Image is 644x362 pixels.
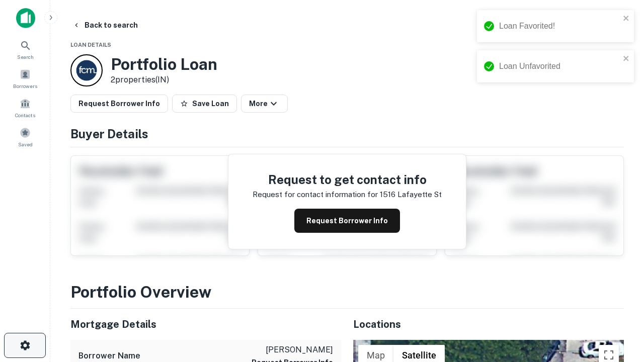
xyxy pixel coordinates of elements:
button: close [623,54,630,64]
img: capitalize-icon.png [16,8,35,28]
a: Borrowers [3,65,47,92]
button: More [241,95,288,113]
span: Borrowers [13,82,37,90]
button: Save Loan [172,95,237,113]
h3: Portfolio Loan [111,55,217,74]
a: Search [3,36,47,63]
button: close [623,14,630,24]
span: Contacts [15,111,35,119]
iframe: Chat Widget [594,249,644,298]
div: Loan Unfavorited [499,60,620,72]
a: Contacts [3,94,47,121]
span: Saved [18,140,33,148]
h4: Request to get contact info [253,170,442,189]
h6: Borrower Name [78,350,140,362]
p: [PERSON_NAME] [252,344,333,356]
div: Loan Favorited! [499,20,620,32]
button: Request Borrower Info [294,209,400,233]
span: Loan Details [70,42,111,48]
h5: Mortgage Details [70,317,341,332]
h4: Buyer Details [70,125,624,143]
h3: Portfolio Overview [70,280,624,304]
span: Search [17,53,34,61]
p: 2 properties (IN) [111,74,217,86]
button: Back to search [68,16,142,34]
h5: Locations [353,317,624,332]
p: 1516 lafayette st [380,189,442,201]
p: Request for contact information for [253,189,378,201]
button: Request Borrower Info [70,95,168,113]
a: Saved [3,123,47,150]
